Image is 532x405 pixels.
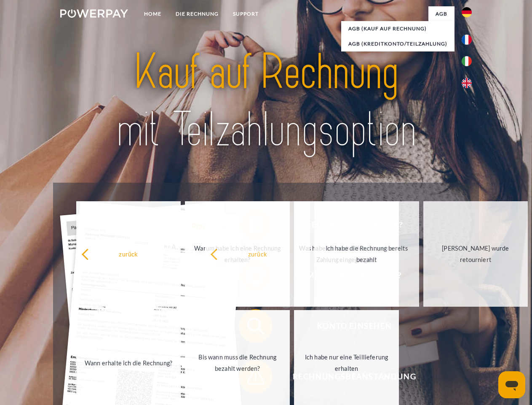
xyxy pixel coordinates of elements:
iframe: Schaltfläche zum Öffnen des Messaging-Fensters [498,371,525,398]
img: de [462,7,472,17]
img: en [462,78,472,88]
div: Wann erhalte ich die Rechnung? [81,357,176,368]
div: Bis wann muss die Rechnung bezahlt werden? [190,351,285,374]
a: AGB (Kauf auf Rechnung) [341,21,454,36]
div: zurück [81,248,176,259]
a: Home [137,6,168,22]
div: Warum habe ich eine Rechnung erhalten? [190,243,285,265]
a: DIE RECHNUNG [168,6,226,22]
a: agb [428,6,454,22]
div: [PERSON_NAME] wurde retourniert [428,243,523,265]
div: Ich habe nur eine Teillieferung erhalten [299,351,394,374]
a: SUPPORT [226,6,266,22]
img: fr [462,35,472,45]
img: title-powerpay_de.svg [80,40,452,162]
img: it [462,56,472,66]
a: AGB (Kreditkonto/Teilzahlung) [341,36,454,51]
img: logo-powerpay-white.svg [60,9,128,18]
div: zurück [210,248,305,259]
div: Ich habe die Rechnung bereits bezahlt [319,243,414,265]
